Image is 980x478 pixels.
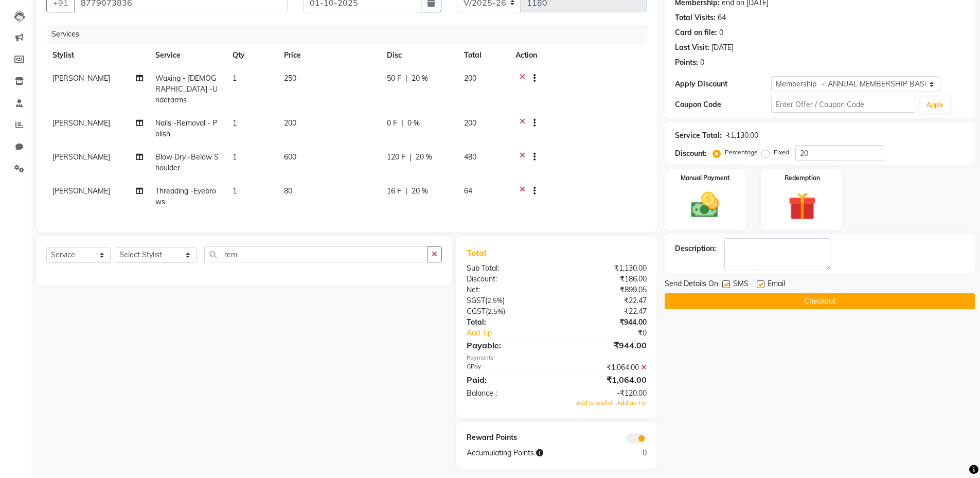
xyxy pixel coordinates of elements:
span: [PERSON_NAME] [52,118,110,128]
span: | [409,152,412,163]
div: Reward Points [459,432,557,444]
div: Services [47,25,654,44]
th: Qty [226,44,278,67]
th: Stylist [46,44,149,67]
div: ₹899.05 [557,285,654,295]
span: 1 [233,118,237,128]
div: ₹944.00 [557,339,654,351]
span: 1 [233,74,237,83]
span: 2.5% [487,296,503,305]
span: 64 [464,186,472,196]
span: | [401,118,403,129]
div: Card on file: [675,27,717,38]
th: Price [278,44,381,67]
div: ₹186.00 [557,274,654,285]
div: Service Total: [675,130,722,141]
span: Blow Dry -Below Shoulder [155,152,219,172]
span: Total [467,247,490,258]
th: Service [149,44,226,67]
div: Balance : [459,388,557,399]
span: [PERSON_NAME] [52,74,110,83]
button: Checkout [665,293,975,309]
span: 600 [284,152,296,162]
div: Accumulating Points [459,448,605,458]
span: Add to wallet [576,399,613,406]
span: SMS [733,278,749,291]
span: Send Details On [665,278,718,291]
div: 0 [605,448,654,458]
span: | [405,186,407,197]
input: Enter Offer / Coupon Code [771,97,916,113]
span: 120 F [387,152,405,163]
span: 0 % [407,118,420,129]
span: 50 F [387,73,401,84]
span: Threading -Eyebrows [155,186,216,206]
th: Disc [381,44,458,67]
span: Email [768,278,785,291]
input: Search or Scan [204,246,427,262]
div: -₹120.00 [557,388,654,399]
div: ₹22.47 [557,295,654,306]
div: ₹22.47 [557,306,654,317]
label: Fixed [774,148,789,157]
div: Net: [459,285,557,295]
div: 64 [718,12,726,23]
div: Description: [675,243,716,254]
span: [PERSON_NAME] [52,152,110,162]
img: _gift.svg [779,189,825,224]
span: 250 [284,74,296,83]
div: ₹1,064.00 [557,374,654,386]
div: ₹1,130.00 [557,263,654,274]
div: ₹944.00 [557,317,654,328]
span: CGST [467,307,486,316]
div: 0 [719,27,723,38]
span: | [405,73,407,84]
span: [PERSON_NAME] [52,186,110,196]
span: 20 % [412,73,428,84]
span: 200 [464,74,476,83]
span: Waxing - [DEMOGRAPHIC_DATA] -Underarms [155,74,218,104]
div: GPay [459,362,557,373]
a: Add Tip [459,328,573,339]
div: Discount: [459,274,557,285]
span: Nails -Removal - Polish [155,118,217,138]
div: Last Visit: [675,42,709,53]
div: ( ) [459,306,557,317]
div: Payments [467,353,646,362]
button: Apply [920,97,950,113]
div: Coupon Code [675,99,772,110]
span: 2.5% [488,307,503,315]
label: Percentage [725,148,758,157]
div: ₹0 [573,328,654,339]
span: 20 % [412,186,428,197]
div: Total Visits: [675,12,716,23]
div: Apply Discount [675,79,772,90]
div: [DATE] [711,42,734,53]
span: Add as Tip [617,399,647,406]
span: 200 [284,118,296,128]
th: Action [509,44,647,67]
span: 1 [233,186,237,196]
th: Total [458,44,509,67]
div: Points: [675,57,698,68]
div: ₹1,064.00 [557,362,654,373]
span: 480 [464,152,476,162]
div: Sub Total: [459,263,557,274]
label: Manual Payment [681,173,730,183]
span: 200 [464,118,476,128]
span: 80 [284,186,292,196]
div: 0 [700,57,704,68]
span: 0 F [387,118,397,129]
div: Discount: [675,148,707,159]
span: SGST [467,296,485,305]
span: 1 [233,152,237,162]
div: ₹1,130.00 [726,130,758,141]
span: 20 % [416,152,432,163]
div: ( ) [459,295,557,306]
img: _cash.svg [682,189,728,221]
div: Paid: [459,374,557,386]
label: Redemption [785,173,820,183]
div: Payable: [459,339,557,351]
span: 16 F [387,186,401,197]
div: Total: [459,317,557,328]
